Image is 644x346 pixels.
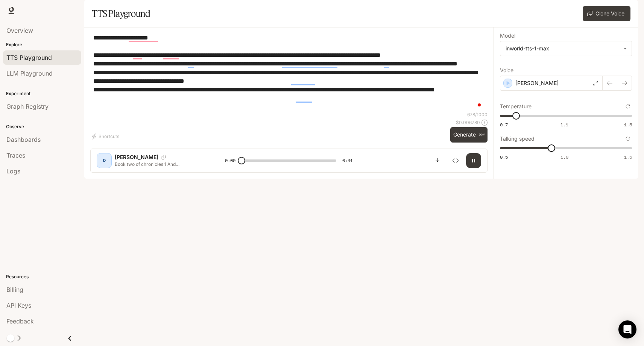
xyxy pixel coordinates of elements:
div: inworld-tts-1-max [506,45,620,52]
button: Download audio [430,153,445,168]
textarea: To enrich screen reader interactions, please activate Accessibility in Grammarly extension settings [93,33,485,111]
p: Temperature [500,104,532,109]
button: Copy Voice ID [158,155,169,159]
span: 0.5 [500,154,508,160]
p: Model [500,33,515,38]
div: D [98,155,110,167]
span: 1.5 [624,154,632,160]
p: ⌘⏎ [479,133,485,137]
span: 0:41 [342,157,353,164]
span: 1.5 [624,121,632,128]
button: Shortcuts [90,131,122,143]
h1: TTS Playground [92,6,150,21]
button: Inspect [448,153,463,168]
span: 0:00 [225,157,235,164]
div: Open Intercom Messenger [618,320,636,338]
p: [PERSON_NAME] [115,153,158,161]
p: Voice [500,68,513,73]
button: Reset to default [624,102,632,111]
button: Clone Voice [583,6,630,21]
p: Talking speed [500,136,535,141]
span: 1.0 [560,154,568,160]
div: inworld-tts-1-max [500,41,632,56]
span: 0.7 [500,121,508,128]
p: Book two of chronicles 1 And [PERSON_NAME] the son of [PERSON_NAME] was strengthened in his kingd... [115,161,207,167]
span: 1.1 [560,121,568,128]
button: Reset to default [624,135,632,143]
p: [PERSON_NAME] [515,79,559,87]
button: Generate⌘⏎ [450,127,488,143]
